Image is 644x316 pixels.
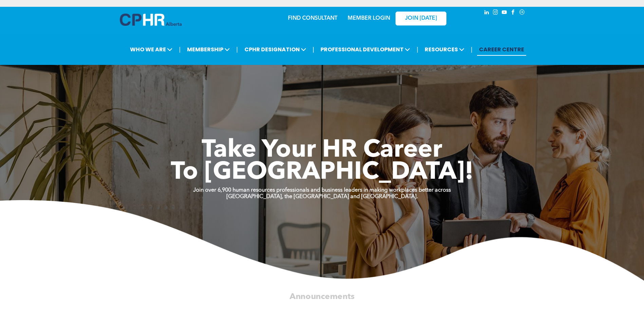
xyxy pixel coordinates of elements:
a: JOIN [DATE] [395,12,446,25]
li: | [236,42,238,56]
a: FIND CONSULTANT [288,16,337,21]
span: Announcements [290,293,354,301]
span: To [GEOGRAPHIC_DATA]! [171,160,474,185]
span: JOIN [DATE] [405,15,437,22]
a: linkedin [483,8,491,18]
a: CAREER CENTRE [477,43,526,56]
span: RESOURCES [423,43,466,56]
li: | [417,42,418,56]
img: A blue and white logo for cp alberta [120,14,182,26]
strong: Join over 6,900 human resources professionals and business leaders in making workplaces better ac... [193,188,451,193]
li: | [313,42,314,56]
span: Take Your HR Career [202,138,442,163]
a: youtube [501,8,508,18]
li: | [179,42,181,56]
span: WHO WE ARE [128,43,174,56]
a: Social network [518,8,526,18]
li: | [471,42,473,56]
a: MEMBER LOGIN [348,16,390,21]
span: CPHR DESIGNATION [242,43,308,56]
strong: [GEOGRAPHIC_DATA], the [GEOGRAPHIC_DATA] and [GEOGRAPHIC_DATA]. [226,194,418,199]
a: facebook [510,8,517,18]
span: PROFESSIONAL DEVELOPMENT [318,43,412,56]
a: instagram [492,8,499,18]
span: MEMBERSHIP [185,43,232,56]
